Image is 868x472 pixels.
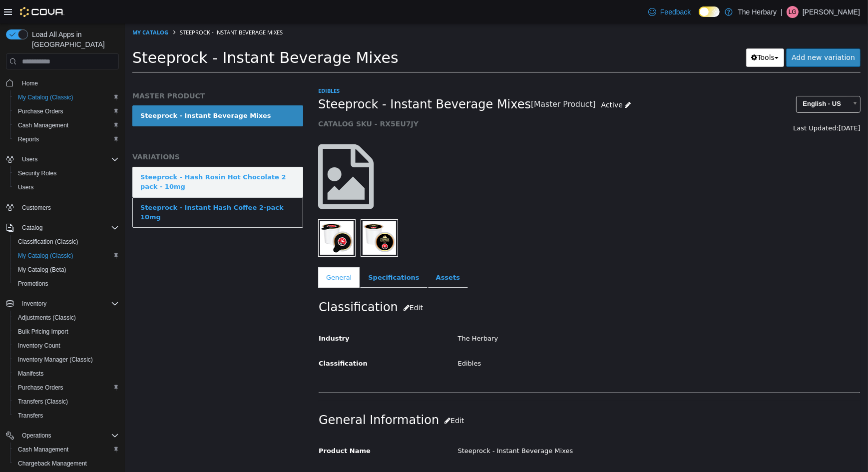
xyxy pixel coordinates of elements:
button: Purchase Orders [10,104,123,118]
span: Users [14,181,119,193]
a: Manifests [14,368,47,380]
h2: Classification [194,275,735,294]
span: Bulk Pricing Import [14,326,119,338]
a: Transfers (Classic) [14,396,72,408]
span: Cash Management [18,446,68,454]
a: Chargeback Management [14,458,91,470]
a: Specifications [235,244,302,265]
a: Home [18,77,42,89]
button: Inventory [2,297,123,311]
span: Security Roles [14,167,119,179]
span: My Catalog (Beta) [14,264,119,276]
button: Users [10,180,123,194]
a: Security Roles [14,167,60,179]
span: Operations [18,430,119,442]
span: Classification [194,336,243,344]
span: Users [22,155,37,163]
span: Steeprock - Instant Beverage Mixes [7,25,274,43]
button: Inventory Manager (Classic) [10,353,123,367]
button: Promotions [10,277,123,291]
button: Reports [10,132,123,146]
button: Home [2,75,123,90]
span: Transfers (Classic) [18,398,68,406]
a: Purchase Orders [14,105,67,117]
button: Inventory Count [10,339,123,353]
span: Manifests [14,368,119,380]
span: Inventory [22,300,46,308]
span: My Catalog (Classic) [18,252,73,260]
span: Catalog [18,222,119,234]
button: My Catalog (Classic) [10,90,123,104]
a: Edibles [193,63,215,71]
button: My Catalog (Beta) [10,263,123,277]
div: < empty > [326,444,743,462]
h5: MASTER PRODUCT [7,68,178,77]
span: Home [22,79,38,87]
a: General [193,244,235,265]
button: Users [18,153,41,165]
span: Transfers [18,412,43,420]
span: Customers [18,201,119,214]
a: Assets [303,244,343,265]
span: English - US [672,73,722,88]
span: Purchase Orders [18,384,63,392]
span: Inventory Count [14,340,119,352]
button: Operations [18,430,55,442]
span: Inventory Manager (Classic) [14,354,119,366]
button: Manifests [10,367,123,381]
button: Operations [2,429,123,443]
span: My Catalog (Classic) [14,91,119,103]
span: Load All Apps in [GEOGRAPHIC_DATA] [28,29,119,49]
a: Inventory Count [14,340,64,352]
button: Tools [621,25,660,43]
button: Classification (Classic) [10,235,123,249]
h2: General Information [194,388,735,407]
a: Inventory Manager (Classic) [14,354,97,366]
span: Operations [22,432,51,440]
a: Reports [14,133,43,145]
a: Feedback [644,2,695,22]
a: Add new variation [661,25,736,43]
span: Inventory Count [18,342,60,350]
span: Product Name [194,424,246,431]
div: Edibles [326,332,743,349]
span: Reports [18,135,39,143]
a: Users [14,181,37,193]
button: Inventory [18,298,50,310]
div: Steeprock - Hash Rosin Hot Chocolate 2 pack - 10mg [15,149,170,168]
span: Transfers [14,410,119,422]
a: Cash Management [14,444,72,456]
span: Manifests [18,370,43,378]
div: Louis Gagnon [787,6,799,18]
span: Classification (Classic) [18,238,78,246]
span: Cash Management [14,119,119,131]
div: The Herbary [326,307,743,324]
button: Transfers [10,409,123,423]
p: The Herbary [738,6,777,18]
a: My Catalog (Classic) [14,91,77,103]
button: Cash Management [10,118,123,132]
span: My Catalog (Classic) [18,93,73,101]
span: Classification (Classic) [14,236,119,248]
span: Dark Mode [699,17,699,17]
span: Security Roles [18,169,56,177]
span: Industry [194,311,225,319]
span: Purchase Orders [18,107,63,115]
span: Transfers (Classic) [14,396,119,408]
span: Cash Management [18,121,68,129]
span: Chargeback Management [18,460,87,468]
p: | [781,6,783,18]
span: Promotions [18,280,48,288]
span: LG [789,6,797,18]
img: Cova [20,7,64,17]
span: [DATE] [714,101,736,108]
div: Steeprock - Instant Beverage Mixes [326,419,743,437]
h5: VARIATIONS [7,129,178,138]
a: Steeprock - Instant Beverage Mixes [7,82,178,103]
span: Bulk Pricing Import [18,328,68,336]
span: Users [18,183,33,191]
a: My Catalog (Classic) [14,250,77,262]
span: Feedback [660,7,691,17]
span: Steeprock - Instant Beverage Mixes [55,5,158,12]
a: Classification (Classic) [14,236,82,248]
